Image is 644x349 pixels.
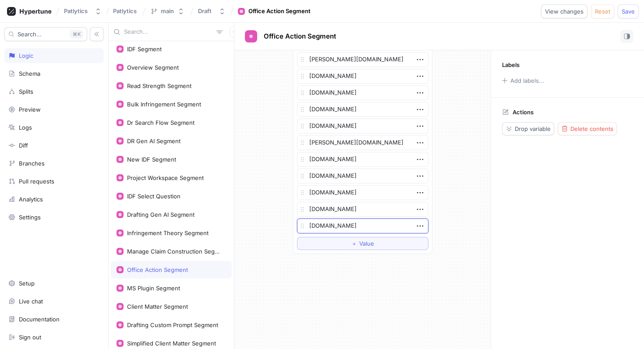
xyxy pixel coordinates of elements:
[113,8,137,14] span: Patlytics
[127,64,179,71] div: Overview Segment
[127,137,180,145] div: DR Gen AI Segment
[127,174,204,181] div: Project Workspace Segment
[19,88,33,95] div: Splits
[19,52,33,59] div: Logic
[127,229,209,236] div: Infringement Theory Segment
[297,185,428,200] textarea: [DOMAIN_NAME]
[558,122,617,135] button: Delete contents
[591,4,614,18] button: Reset
[19,280,35,287] div: Setup
[19,70,40,77] div: Schema
[297,152,428,167] textarea: [DOMAIN_NAME]
[19,214,41,221] div: Settings
[127,101,201,108] div: Bulk Infringement Segment
[19,196,43,203] div: Analytics
[618,4,639,18] button: Save
[195,4,229,18] button: Draft
[297,202,428,217] textarea: [DOMAIN_NAME]
[19,298,43,305] div: Live chat
[19,316,60,323] div: Documentation
[127,266,188,273] div: Office Action Segment
[502,122,554,135] button: Drop variable
[622,9,635,14] span: Save
[127,340,216,347] div: Simplified Client Matter Segment
[515,126,551,131] span: Drop variable
[502,61,520,68] p: Labels
[19,124,32,131] div: Logs
[264,33,336,40] span: Office Action Segment
[359,241,374,246] span: Value
[127,211,195,218] div: Drafting Gen AI Segment
[198,7,212,15] div: Draft
[297,219,428,233] textarea: [DOMAIN_NAME]
[124,28,213,36] input: Search...
[297,237,428,250] button: ＋Value
[297,119,428,134] textarea: [DOMAIN_NAME]
[127,193,180,200] div: IDF Select Question
[595,9,610,14] span: Reset
[297,135,428,150] textarea: [PERSON_NAME][DOMAIN_NAME]
[4,312,104,327] a: Documentation
[19,142,28,149] div: Diff
[297,85,428,100] textarea: [DOMAIN_NAME]
[19,178,54,185] div: Pull requests
[570,126,613,131] span: Delete contents
[19,334,41,341] div: Sign out
[510,78,544,84] div: Add labels...
[70,30,83,39] div: K
[4,27,87,41] button: Search...K
[127,46,162,53] div: IDF Segment
[545,9,584,14] span: View changes
[127,321,218,328] div: Drafting Custom Prompt Segment
[351,241,357,246] span: ＋
[147,4,188,18] button: main
[297,169,428,183] textarea: [DOMAIN_NAME]
[297,52,428,67] textarea: [PERSON_NAME][DOMAIN_NAME]
[297,69,428,84] textarea: [DOMAIN_NAME]
[127,248,223,255] div: Manage Claim Construction Segment
[19,160,45,167] div: Branches
[18,32,42,37] span: Search...
[161,7,174,15] div: main
[499,75,546,86] button: Add labels...
[248,7,311,16] div: Office Action Segment
[60,4,105,18] button: Patlytics
[127,156,176,163] div: New IDF Segment
[541,4,587,18] button: View changes
[127,285,180,292] div: MS Plugin Segment
[127,119,195,126] div: Dr Search Flow Segment
[127,303,188,310] div: Client Matter Segment
[64,7,88,15] div: Patlytics
[127,82,191,89] div: Read Strength Segment
[513,109,534,116] p: Actions
[297,102,428,117] textarea: [DOMAIN_NAME]
[19,106,41,113] div: Preview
